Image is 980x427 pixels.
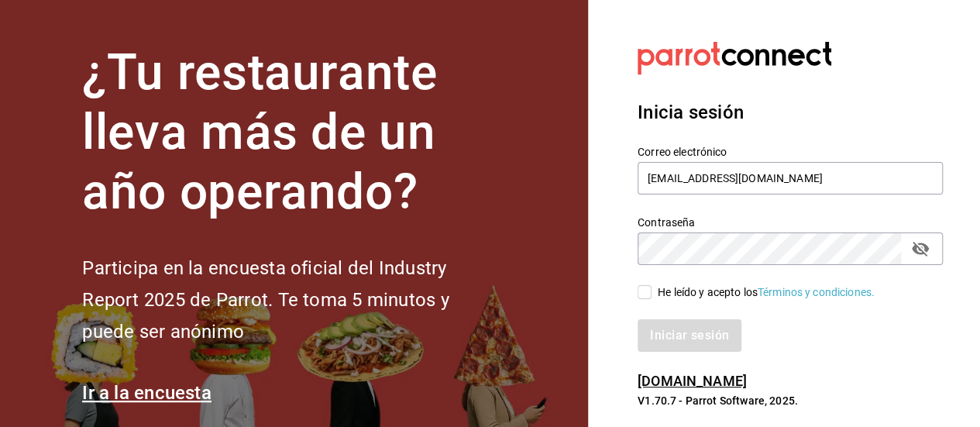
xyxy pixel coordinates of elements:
[638,373,747,389] a: [DOMAIN_NAME]
[758,286,875,298] a: Términos y condiciones.
[638,217,943,228] label: Contraseña
[658,284,875,301] div: He leído y acepto los
[82,382,211,404] a: Ir a la encuesta
[82,43,500,222] h1: ¿Tu restaurante lleva más de un año operando?
[907,236,934,262] button: passwordField
[638,98,943,126] h3: Inicia sesión
[638,146,943,157] label: Correo electrónico
[638,393,943,408] p: V1.70.7 - Parrot Software, 2025.
[82,253,500,347] h2: Participa en la encuesta oficial del Industry Report 2025 de Parrot. Te toma 5 minutos y puede se...
[638,162,943,195] input: Ingresa tu correo electrónico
